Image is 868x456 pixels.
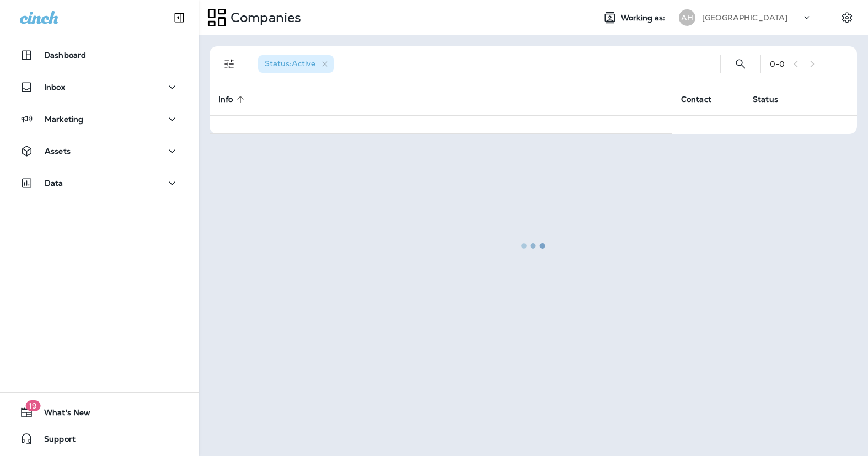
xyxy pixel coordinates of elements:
button: Assets [11,140,187,162]
button: Support [11,428,187,450]
span: What's New [33,408,90,421]
button: Inbox [11,76,187,98]
button: Dashboard [11,44,187,66]
p: Dashboard [44,51,86,60]
p: [GEOGRAPHIC_DATA] [702,13,787,22]
button: 19What's New [11,401,187,423]
button: Collapse Sidebar [164,7,195,29]
p: Data [45,179,63,187]
p: Assets [45,147,71,155]
p: Companies [226,9,301,26]
button: Data [11,172,187,194]
span: Working as: [621,13,668,23]
button: Marketing [11,108,187,130]
span: 19 [25,400,40,411]
p: Inbox [44,83,65,92]
div: AH [679,9,695,26]
p: Marketing [45,115,83,124]
span: Support [33,434,76,448]
button: Settings [837,8,857,28]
